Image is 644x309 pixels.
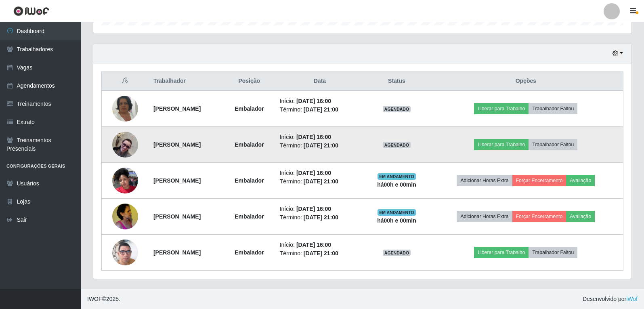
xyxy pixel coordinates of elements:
time: [DATE] 16:00 [296,242,331,248]
button: Trabalhador Faltou [529,139,577,150]
span: AGENDADO [383,106,411,112]
time: [DATE] 16:00 [296,170,331,176]
time: [DATE] 21:00 [304,106,338,113]
strong: [PERSON_NAME] [153,141,201,148]
time: [DATE] 16:00 [296,206,331,212]
strong: Embalador [235,105,264,112]
time: [DATE] 16:00 [296,98,331,104]
strong: Embalador [235,213,264,220]
th: Trabalhador [149,72,224,91]
button: Liberar para Trabalho [474,139,529,150]
button: Adicionar Horas Extra [457,175,512,186]
img: 1737916815457.jpeg [112,229,138,275]
span: AGENDADO [383,142,411,148]
span: EM ANDAMENTO [378,173,416,180]
li: Término: [280,177,360,186]
li: Início: [280,133,360,141]
button: Adicionar Horas Extra [457,211,512,222]
img: 1676496034794.jpeg [112,86,138,132]
time: [DATE] 16:00 [296,134,331,140]
img: 1739839717367.jpeg [112,199,138,233]
strong: [PERSON_NAME] [153,213,201,220]
li: Término: [280,105,360,114]
img: 1732812097920.jpeg [112,132,138,158]
strong: [PERSON_NAME] [153,105,201,112]
li: Início: [280,97,360,105]
th: Data [275,72,365,91]
strong: [PERSON_NAME] [153,249,201,256]
strong: Embalador [235,141,264,148]
strong: há 00 h e 00 min [377,181,416,188]
strong: [PERSON_NAME] [153,177,201,184]
li: Início: [280,169,360,177]
span: EM ANDAMENTO [378,209,416,216]
time: [DATE] 21:00 [304,250,338,256]
th: Posição [224,72,275,91]
span: AGENDADO [383,250,411,256]
img: 1719358783577.jpeg [112,163,138,198]
img: CoreUI Logo [13,6,49,16]
strong: Embalador [235,177,264,184]
a: iWof [626,296,638,302]
span: Desenvolvido por [583,295,638,303]
time: [DATE] 21:00 [304,178,338,185]
button: Avaliação [566,211,595,222]
li: Início: [280,205,360,213]
th: Opções [429,72,623,91]
strong: há 00 h e 00 min [377,217,416,224]
li: Término: [280,213,360,222]
time: [DATE] 21:00 [304,142,338,149]
strong: Embalador [235,249,264,256]
button: Forçar Encerramento [512,211,566,222]
button: Trabalhador Faltou [529,247,577,258]
span: © 2025 . [87,295,120,303]
li: Início: [280,241,360,249]
time: [DATE] 21:00 [304,214,338,221]
span: IWOF [87,296,102,302]
li: Término: [280,141,360,150]
button: Liberar para Trabalho [474,247,529,258]
button: Avaliação [566,175,595,186]
button: Liberar para Trabalho [474,103,529,114]
th: Status [365,72,428,91]
button: Forçar Encerramento [512,175,566,186]
button: Trabalhador Faltou [529,103,577,114]
li: Término: [280,249,360,258]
